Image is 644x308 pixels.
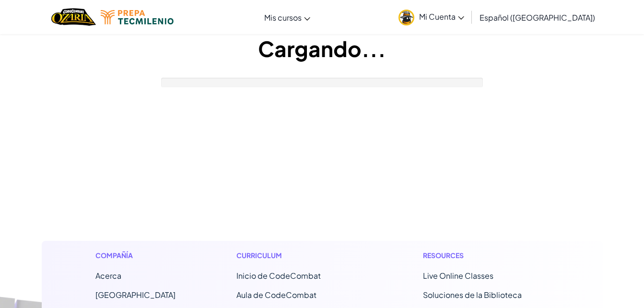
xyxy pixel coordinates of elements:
[259,4,315,30] a: Mis cursos
[419,12,464,22] span: Mi Cuenta
[394,2,469,32] a: Mi Cuenta
[51,7,96,27] a: Ozaria by CodeCombat logo
[423,271,493,281] a: Live Online Classes
[101,10,174,24] img: Tecmilenio logo
[236,271,321,281] span: Inicio de CodeCombat
[95,250,176,261] h1: Compañía
[423,290,522,300] a: Soluciones de la Biblioteca
[95,290,176,300] a: [GEOGRAPHIC_DATA]
[51,7,96,27] img: Home
[398,10,414,25] img: avatar
[423,250,549,261] h1: Resources
[475,4,600,30] a: Español ([GEOGRAPHIC_DATA])
[264,12,302,23] span: Mis cursos
[95,271,121,281] a: Acerca
[236,250,363,261] h1: Curriculum
[480,12,595,23] span: Español ([GEOGRAPHIC_DATA])
[236,290,316,300] a: Aula de CodeCombat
